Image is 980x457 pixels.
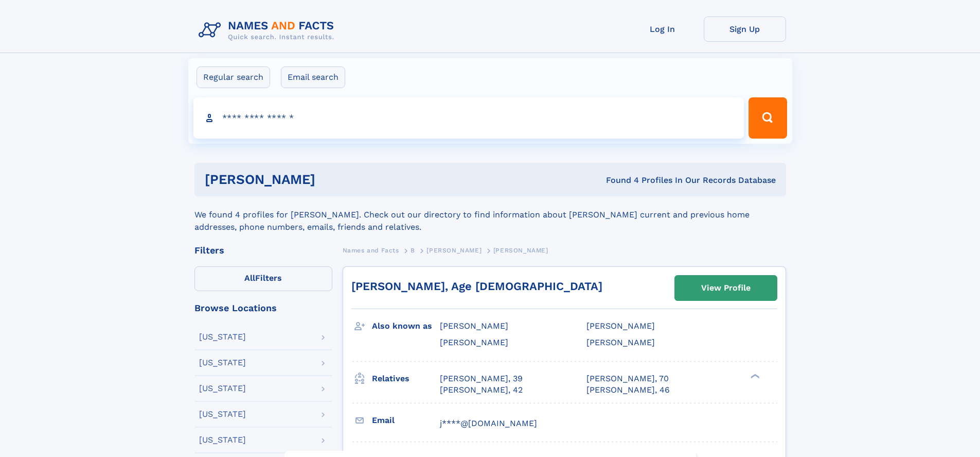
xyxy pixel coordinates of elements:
[440,384,523,396] a: [PERSON_NAME], 42
[199,384,246,393] div: [US_STATE]
[205,173,461,186] h1: [PERSON_NAME]
[372,317,440,335] h3: Also known as
[440,373,523,384] a: [PERSON_NAME], 39
[194,16,343,44] img: Logo Names and Facts
[586,373,669,384] a: [PERSON_NAME], 70
[244,273,255,283] span: All
[194,303,332,313] div: Browse Locations
[372,370,440,387] h3: Relatives
[351,280,602,293] a: [PERSON_NAME], Age [DEMOGRAPHIC_DATA]
[372,412,440,429] h3: Email
[199,333,246,341] div: [US_STATE]
[411,247,415,254] span: B
[194,246,332,255] div: Filters
[586,384,670,396] a: [PERSON_NAME], 46
[440,337,508,347] span: [PERSON_NAME]
[194,266,332,291] label: Filters
[704,16,786,42] a: Sign Up
[675,276,777,300] a: View Profile
[749,97,787,139] button: Search Button
[701,276,751,300] div: View Profile
[493,247,548,254] span: [PERSON_NAME]
[193,97,744,139] input: search input
[281,66,345,88] label: Email search
[440,321,508,331] span: [PERSON_NAME]
[621,16,704,42] a: Log In
[197,66,270,88] label: Regular search
[343,244,399,257] a: Names and Facts
[586,337,655,347] span: [PERSON_NAME]
[460,175,776,186] div: Found 4 Profiles In Our Records Database
[586,321,655,331] span: [PERSON_NAME]
[748,373,760,379] div: ❯
[426,244,482,257] a: [PERSON_NAME]
[411,244,415,257] a: B
[426,247,482,254] span: [PERSON_NAME]
[199,410,246,418] div: [US_STATE]
[199,359,246,367] div: [US_STATE]
[199,436,246,444] div: [US_STATE]
[194,196,786,233] div: We found 4 profiles for [PERSON_NAME]. Check out our directory to find information about [PERSON_...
